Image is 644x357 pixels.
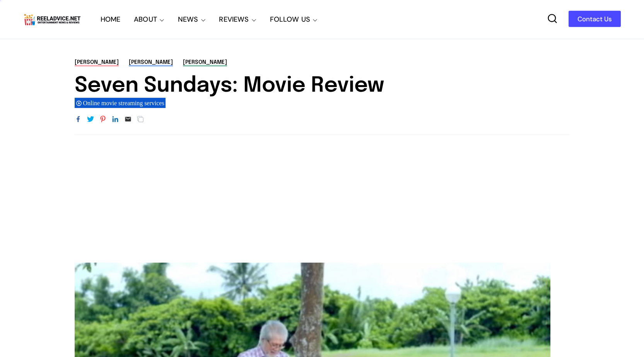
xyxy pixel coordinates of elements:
[75,114,148,125] div: Share
[23,12,81,27] img: Reel Advice Movie Reviews
[87,116,94,123] a: Share to Twitter
[569,11,621,27] a: Contact Us
[75,60,119,67] a: [PERSON_NAME]
[125,116,132,123] a: Email
[90,150,554,259] iframe: Advertisement
[129,60,173,67] a: [PERSON_NAME]
[75,73,570,99] h1: Seven Sundays: Movie Review
[75,116,82,123] a: Share to Facebook
[183,60,227,67] a: [PERSON_NAME]
[83,100,167,106] span: Online movie streaming services
[99,116,106,123] a: Share to Pinterest
[112,116,119,123] a: Share to LinkedIn
[75,97,166,108] div: Online movie streaming services
[137,116,144,123] span: Get Link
